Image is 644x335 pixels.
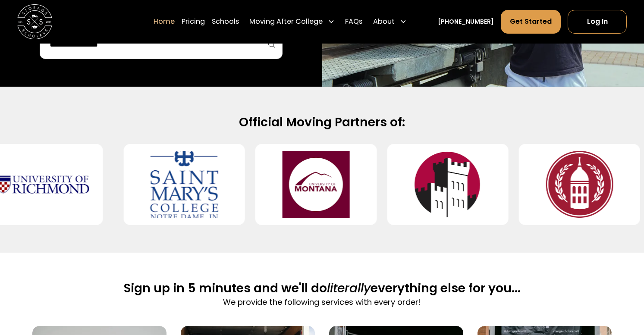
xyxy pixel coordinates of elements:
[533,151,626,218] img: Southern Virginia University
[269,151,363,218] img: University of Montana
[124,296,521,308] p: We provide the following services with every order!
[154,9,175,34] a: Home
[438,17,494,26] a: [PHONE_NUMBER]
[45,114,600,130] h2: Official Moving Partners of:
[369,9,410,34] div: About
[501,10,561,33] a: Get Started
[212,9,239,34] a: Schools
[373,16,395,27] div: About
[138,151,231,218] img: Saint Mary's College
[17,4,52,39] img: Storage Scholars main logo
[182,9,205,34] a: Pricing
[246,9,338,34] div: Moving After College
[249,16,323,27] div: Moving After College
[345,9,362,34] a: FAQs
[568,10,627,33] a: Log In
[124,280,521,296] h2: Sign up in 5 minutes and we'll do everything else for you...
[327,279,371,297] span: literally
[401,151,495,218] img: Manhattanville University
